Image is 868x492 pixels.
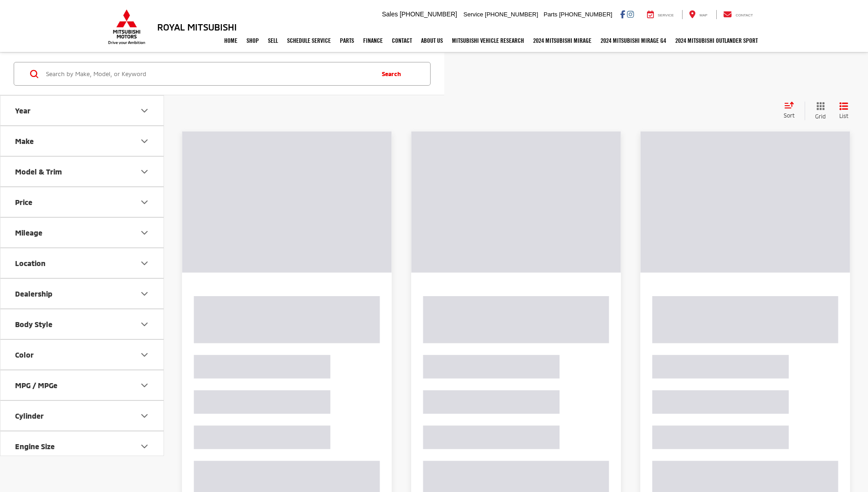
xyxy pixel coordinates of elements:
[335,29,359,52] a: Parts: Opens in a new tab
[0,279,164,308] button: DealershipDealership
[15,137,34,145] div: Make
[671,29,762,52] a: 2024 Mitsubishi Outlander SPORT
[400,10,457,18] span: [PHONE_NUMBER]
[106,9,147,45] img: Mitsubishi
[716,10,760,19] a: Contact
[627,10,634,18] a: Instagram: Click to visit our Instagram page
[0,126,164,156] button: MakeMake
[15,381,57,389] div: MPG / MPGe
[0,309,164,339] button: Body StyleBody Style
[45,63,373,85] input: Search by Make, Model, or Keyword
[529,29,596,52] a: 2024 Mitsubishi Mirage
[0,96,164,125] button: YearYear
[242,29,263,52] a: Shop
[0,431,164,461] button: Engine SizeEngine Size
[263,29,282,52] a: Sell
[735,13,753,17] span: Contact
[0,401,164,430] button: CylinderCylinder
[139,136,150,147] div: Make
[220,29,242,52] a: Home
[139,197,150,208] div: Price
[139,319,150,330] div: Body Style
[805,102,832,120] button: Grid View
[0,248,164,278] button: LocationLocation
[139,166,150,177] div: Model & Trim
[485,11,538,18] span: [PHONE_NUMBER]
[157,22,237,32] h3: Royal Mitsubishi
[15,259,46,267] div: Location
[447,29,529,52] a: Mitsubishi Vehicle Research
[15,106,31,115] div: Year
[596,29,671,52] a: 2024 Mitsubishi Mirage G4
[15,167,62,176] div: Model & Trim
[0,370,164,400] button: MPG / MPGeMPG / MPGe
[15,350,34,359] div: Color
[416,29,447,52] a: About Us
[15,442,55,451] div: Engine Size
[15,320,52,328] div: Body Style
[139,105,150,116] div: Year
[139,258,150,269] div: Location
[139,288,150,299] div: Dealership
[15,289,52,298] div: Dealership
[373,62,415,85] button: Search
[0,218,164,247] button: MileageMileage
[0,157,164,186] button: Model & TrimModel & Trim
[139,349,150,360] div: Color
[139,441,150,452] div: Engine Size
[779,102,805,120] button: Select sort value
[559,11,612,18] span: [PHONE_NUMBER]
[544,11,557,18] span: Parts
[0,187,164,217] button: PricePrice
[382,10,398,18] span: Sales
[139,380,150,391] div: MPG / MPGe
[658,13,674,17] span: Service
[0,340,164,369] button: ColorColor
[15,411,44,420] div: Cylinder
[815,113,826,120] span: Grid
[640,10,681,19] a: Service
[839,112,848,120] span: List
[15,228,42,237] div: Mileage
[699,13,707,17] span: Map
[387,29,416,52] a: Contact
[832,102,855,120] button: List View
[15,198,32,206] div: Price
[359,29,387,52] a: Finance
[463,11,483,18] span: Service
[282,29,335,52] a: Schedule Service: Opens in a new tab
[620,10,625,18] a: Facebook: Click to visit our Facebook page
[784,112,795,118] span: Sort
[682,10,714,19] a: Map
[139,410,150,421] div: Cylinder
[139,227,150,238] div: Mileage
